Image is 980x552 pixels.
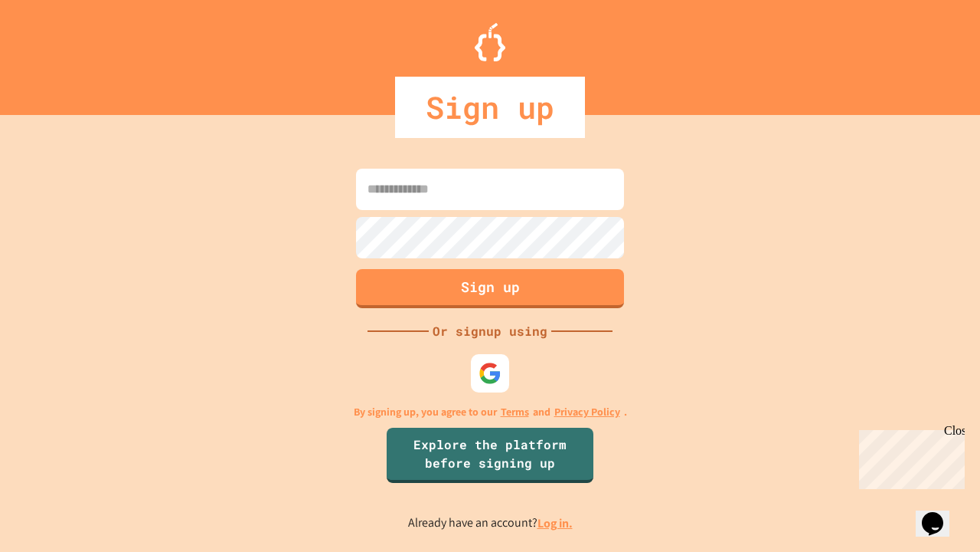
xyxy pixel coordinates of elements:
[853,424,965,489] iframe: chat widget
[387,428,593,483] a: Explore the platform before signing up
[6,6,106,97] div: Chat with us now!Close
[429,322,551,340] div: Or signup using
[916,491,965,537] iframe: chat widget
[537,515,573,531] a: Log in.
[479,362,501,385] img: google-icon.svg
[354,404,627,420] p: By signing up, you agree to our and .
[475,23,505,61] img: Logo.svg
[395,77,585,138] div: Sign up
[356,269,624,308] button: Sign up
[554,404,620,420] a: Privacy Policy
[408,514,573,533] p: Already have an account?
[501,404,529,420] a: Terms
